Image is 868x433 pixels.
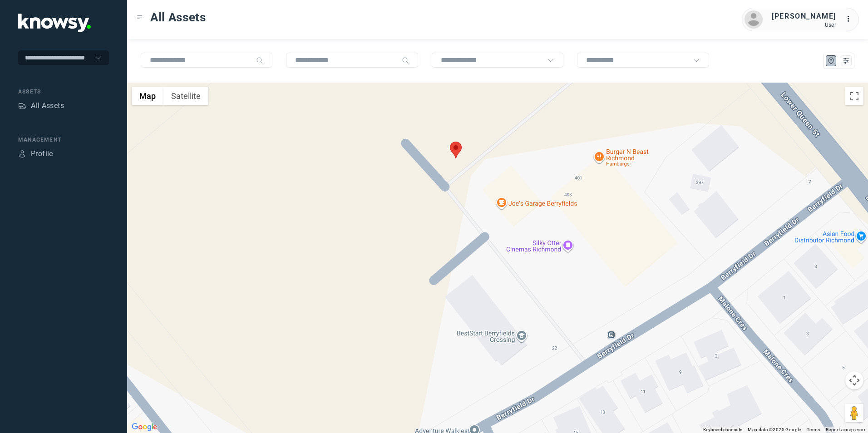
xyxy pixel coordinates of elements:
[402,57,409,64] div: Search
[150,9,206,25] span: All Assets
[845,404,863,422] button: Drag Pegman onto the map to open Street View
[18,102,26,110] div: Assets
[842,57,850,65] div: List
[845,14,856,26] div: :
[845,14,856,25] div: :
[137,14,143,20] div: Toggle Menu
[745,10,763,29] img: avatar.png
[256,57,263,64] div: Search
[18,150,26,158] div: Profile
[845,87,863,105] button: Toggle fullscreen view
[845,371,863,389] button: Map camera controls
[846,15,855,22] tspan: ...
[18,148,53,159] a: ProfileProfile
[129,421,159,433] img: Google
[703,427,742,433] button: Keyboard shortcuts
[18,14,91,32] img: Application Logo
[772,11,836,22] div: [PERSON_NAME]
[18,136,109,144] div: Management
[807,427,820,432] a: Terms (opens in new tab)
[18,100,64,111] a: AssetsAll Assets
[18,88,109,96] div: Assets
[163,87,208,105] button: Show satellite imagery
[31,148,53,159] div: Profile
[826,427,865,432] a: Report a map error
[748,427,801,432] span: Map data ©2025 Google
[772,22,836,28] div: User
[31,100,64,111] div: All Assets
[827,57,835,65] div: Map
[129,421,159,433] a: Open this area in Google Maps (opens a new window)
[132,87,163,105] button: Show street map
